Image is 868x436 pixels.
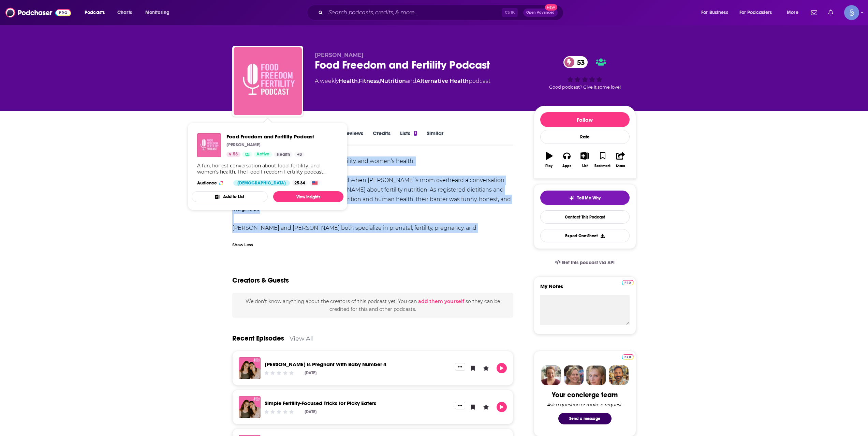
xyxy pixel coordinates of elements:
button: Play [497,402,507,412]
div: A fun, honest conversation about food, fertility, and women’s health. The Food Freedom Fertility ... [197,163,338,175]
div: Community Rating: 0 out of 5 [263,409,294,414]
div: Rate [540,130,630,144]
span: For Business [701,8,728,17]
span: 53 [570,56,588,68]
a: Active [254,152,272,157]
button: Show More Button [455,402,465,409]
a: View All [290,335,314,342]
label: My Notes [540,283,630,295]
button: tell me why sparkleTell Me Why [540,191,630,205]
button: Bookmark Episode [468,363,478,373]
img: Simple Fertility-Focused Tricks for Picky Eaters [239,396,261,418]
button: Play [497,363,507,373]
a: Pro website [622,279,634,285]
span: More [787,8,798,17]
img: tell me why sparkle [569,195,574,201]
button: open menu [80,7,114,18]
a: 53 [563,56,588,68]
a: Alternative Health [416,78,469,84]
button: Bookmark Episode [468,402,478,412]
div: Ask a question or make a request. [547,402,623,407]
img: Jules Profile [586,365,606,385]
img: Sydney Profile [541,365,561,385]
a: Recent Episodes [232,334,284,343]
span: New [545,4,557,11]
img: Food Freedom and Fertility Podcast [234,47,302,115]
div: Play [545,164,553,168]
a: Similar [427,130,443,146]
a: Credits [373,130,391,146]
div: [DATE] [305,371,317,375]
span: Charts [117,8,132,17]
button: add them yourself [418,299,464,304]
button: Export One-Sheet [540,229,630,242]
span: Good podcast? Give it some love! [549,85,621,90]
span: We don't know anything about the creators of this podcast yet . You can so they can be credited f... [246,298,500,312]
div: List [582,164,588,168]
img: Podchaser Pro [622,280,634,285]
a: +3 [294,152,305,157]
button: open menu [696,7,737,18]
span: , [358,78,359,84]
h2: Creators & Guests [232,276,289,285]
button: Show More Button [455,363,465,371]
div: [DATE] [305,409,317,414]
a: Food Freedom and Fertility Podcast [226,133,314,140]
a: Fitness [359,78,379,84]
div: A fun, honest conversation about food, fertility, and women’s health. The Food Freedom Fertility ... [232,156,514,252]
button: open menu [735,7,782,18]
h3: Audience [197,180,228,186]
img: Barbara Profile [564,365,584,385]
input: Search podcasts, credits, & more... [326,7,502,18]
span: , [379,78,380,84]
div: Community Rating: 0 out of 5 [263,370,294,375]
p: [PERSON_NAME] [226,142,261,148]
div: 53Good podcast? Give it some love! [534,52,636,94]
button: open menu [782,7,807,18]
button: Apps [558,148,576,172]
button: Send a message [558,413,612,424]
div: Bookmark [594,164,610,168]
a: Pro website [622,353,634,360]
a: Reviews [343,130,363,146]
span: 53 [233,151,238,158]
img: Food Freedom and Fertility Podcast [197,133,221,157]
span: Monitoring [145,8,170,17]
button: Open AdvancedNew [523,9,558,17]
button: open menu [141,7,178,18]
a: Get this podcast via API [549,254,620,271]
div: Search podcasts, credits, & more... [313,5,570,20]
button: Share [612,148,629,172]
button: Leave a Rating [481,402,491,412]
a: Health [274,152,293,157]
a: Contact This Podcast [540,210,630,224]
img: Podchaser - Follow, Share and Rate Podcasts [5,6,71,19]
button: Follow [540,112,630,127]
a: Sophia is Pregnant With Baby Number 4 [265,361,386,367]
img: Podchaser Pro [622,354,634,360]
span: For Podcasters [739,8,772,17]
div: Apps [562,164,571,168]
span: Logged in as Spiral5-G1 [844,5,859,20]
div: 25-34 [292,180,308,186]
button: Play [540,148,558,172]
a: Nutrition [380,78,406,84]
button: List [576,148,593,172]
a: Show notifications dropdown [808,7,820,18]
span: Open Advanced [526,11,555,14]
span: and [406,78,416,84]
div: Share [616,164,625,168]
div: A weekly podcast [315,77,490,85]
span: Active [256,151,269,158]
span: Get this podcast via API [562,260,615,266]
div: [DEMOGRAPHIC_DATA] [233,180,290,186]
img: User Profile [844,5,859,20]
a: 53 [226,152,240,157]
button: Show profile menu [844,5,859,20]
img: Sophia is Pregnant With Baby Number 4 [239,357,261,379]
